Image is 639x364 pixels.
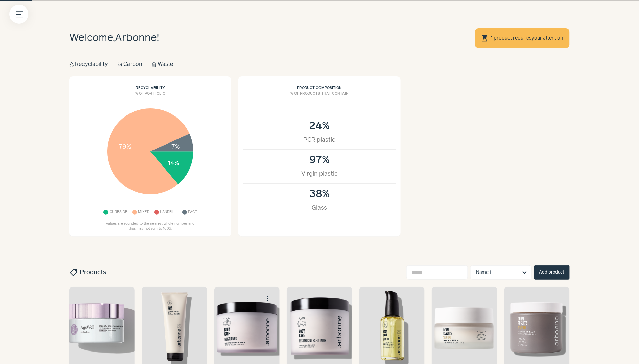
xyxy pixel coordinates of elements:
span: hourglass_top [481,35,489,42]
div: Glass [250,204,388,212]
button: Recyclability [69,60,108,69]
span: sell [69,268,78,277]
h2: Products [69,268,106,277]
h3: % of portfolio [74,91,227,101]
div: 38% [250,188,388,200]
h2: Recyclability [74,81,227,91]
button: Waste [152,60,173,69]
span: Landfill [160,209,177,216]
span: Mixed [138,209,149,216]
h2: Product composition [243,81,396,91]
span: Pact [188,209,197,216]
span: Arbonne [115,33,157,43]
div: PCR plastic [250,136,388,145]
button: Carbon [118,60,143,69]
span: more_vert [264,294,272,303]
h1: Welcome, ! [69,31,159,46]
div: 97% [250,154,388,166]
h3: % of products that contain [243,91,396,101]
span: Curbside [110,209,127,216]
div: 24% [250,120,388,132]
a: 1 product requiresyour attention [491,35,564,41]
button: Add product [534,265,570,280]
p: Values are rounded to the nearest whole number and thus may not sum to 100%. [103,221,198,232]
button: more_vert [261,291,275,306]
div: Virgin plastic [250,170,388,178]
